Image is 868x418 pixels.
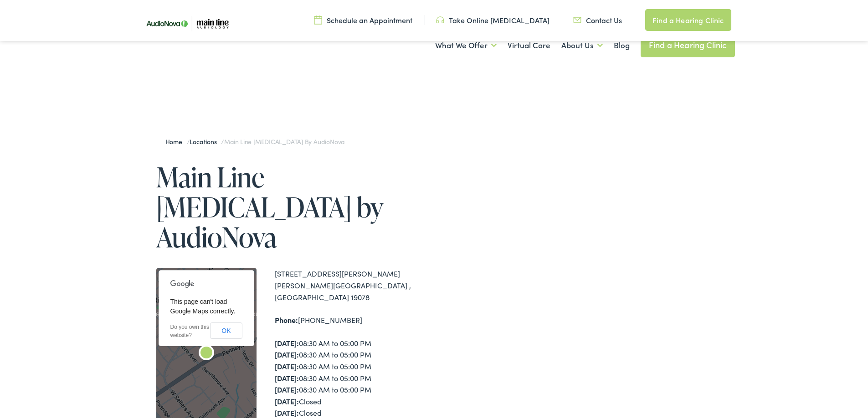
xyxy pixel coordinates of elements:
[641,33,735,57] a: Find a Hearing Clinic
[314,15,412,25] a: Schedule an Appointment
[165,137,345,146] span: / /
[275,373,299,383] strong: [DATE]:
[210,322,242,339] button: OK
[573,15,581,25] img: utility icon
[275,314,434,326] div: [PHONE_NUMBER]
[275,396,299,406] strong: [DATE]:
[436,15,444,25] img: utility icon
[275,338,299,348] strong: [DATE]:
[275,268,434,303] div: [STREET_ADDRESS][PERSON_NAME] [PERSON_NAME][GEOGRAPHIC_DATA] , [GEOGRAPHIC_DATA] 19078
[165,137,187,146] a: Home
[314,15,322,25] img: utility icon
[275,315,298,325] strong: Phone:
[645,9,731,31] a: Find a Hearing Clinic
[435,29,497,62] a: What We Offer
[192,339,221,368] div: Main Line Audiology by AudioNova
[436,15,550,25] a: Take Online [MEDICAL_DATA]
[614,29,630,62] a: Blog
[275,408,299,418] strong: [DATE]:
[224,137,344,146] span: Main Line [MEDICAL_DATA] by AudioNova
[275,384,299,394] strong: [DATE]:
[275,349,299,359] strong: [DATE]:
[156,162,434,252] h1: Main Line [MEDICAL_DATA] by AudioNova
[170,324,209,338] a: Do you own this website?
[275,361,299,371] strong: [DATE]:
[170,298,236,315] span: This page can't load Google Maps correctly.
[561,29,603,62] a: About Us
[573,15,622,25] a: Contact Us
[190,137,221,146] a: Locations
[508,29,550,62] a: Virtual Care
